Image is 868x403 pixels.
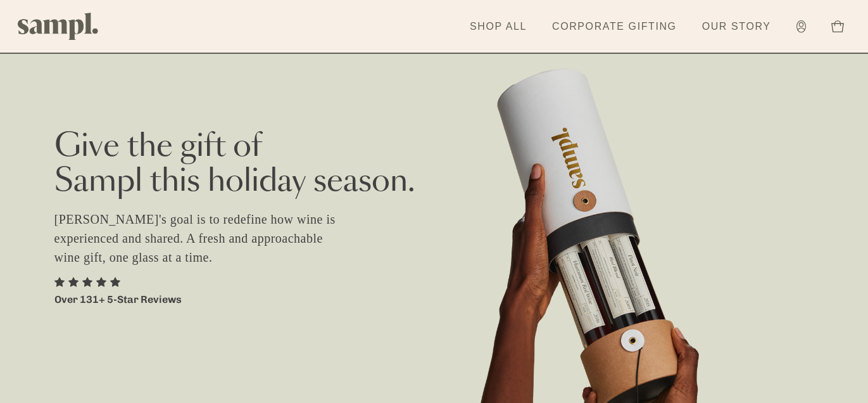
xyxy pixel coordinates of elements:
img: Sampl logo [18,13,99,40]
a: Our Story [696,13,777,41]
p: Over 131+ 5-Star Reviews [54,292,182,307]
a: Shop All [463,13,533,41]
a: Corporate Gifting [546,13,683,41]
h2: Give the gift of Sampl this holiday season. [54,130,814,200]
p: [PERSON_NAME]'s goal is to redefine how wine is experienced and shared. A fresh and approachable ... [54,210,352,267]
